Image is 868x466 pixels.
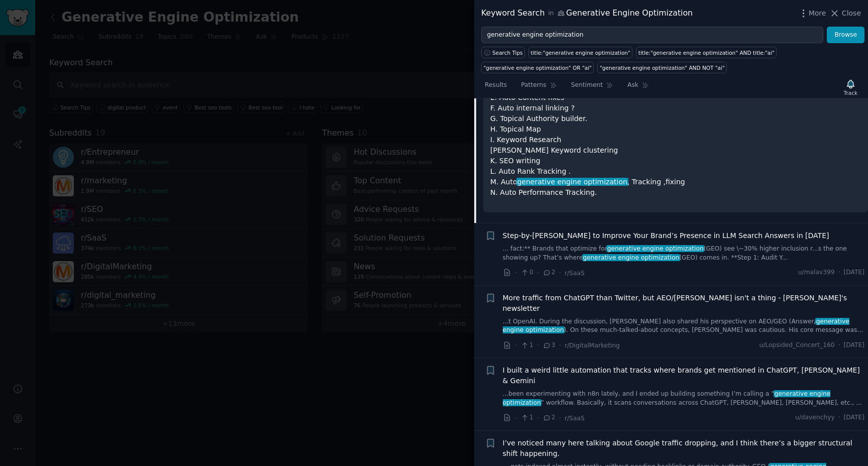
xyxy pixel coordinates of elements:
a: Patterns [517,77,560,98]
span: [DATE] [844,413,864,422]
span: u/Lopsided_Concert_160 [759,341,834,350]
button: Browse [827,27,864,44]
span: 1 [520,341,533,350]
span: u/malav399 [798,268,835,277]
a: Sentiment [568,77,617,98]
span: · [515,413,517,423]
span: generative engine optimization [582,254,680,261]
span: More [809,8,826,19]
span: [DATE] [844,341,864,350]
span: Results [485,81,507,90]
button: More [798,8,826,19]
button: Search Tips [481,47,525,58]
span: Close [842,8,861,19]
a: I’ve noticed many here talking about Google traffic dropping, and I think there’s a bigger struct... [503,438,865,459]
a: title:"generative engine optimization" [528,47,632,58]
span: · [515,340,517,351]
a: ...been experimenting with n8n lately, and I ended up building something I’m calling a “generativ... [503,390,865,407]
span: · [537,413,539,423]
span: r/DigitalMarketing [565,342,620,349]
a: title:"generative engine optimization" AND title:"ai" [636,47,777,58]
span: · [515,268,517,278]
span: generative engine optimization [606,245,704,252]
span: Patterns [521,81,546,90]
a: Results [481,77,510,98]
span: generative engine optimization [516,178,628,186]
span: 2 [542,413,555,422]
div: Track [844,89,857,96]
span: 3 [542,341,555,350]
div: title:"generative engine optimization" [531,49,630,56]
a: ...t OpenAI. During the discussion, [PERSON_NAME] also shared his perspective on AEO/GEO (Answer/... [503,317,865,335]
span: · [537,340,539,351]
span: 0 [520,268,533,277]
span: · [838,268,840,277]
div: title:"generative engine optimization" AND title:"ai" [638,49,775,56]
a: ... fact:** Brands that optimize forgenerative engine optimization(GEO) see \~30% higher inclusio... [503,245,865,262]
span: Search Tips [492,49,523,56]
div: "generative engine optimization" OR "ai" [484,64,592,71]
span: · [559,340,561,351]
a: "generative engine optimization" AND NOT "ai" [597,62,727,73]
a: More traffic from ChatGPT than Twitter, but AEO/[PERSON_NAME] isn't a thing - [PERSON_NAME]'s new... [503,293,865,314]
div: "generative engine optimization" AND NOT "ai" [600,64,725,71]
span: · [537,268,539,278]
div: Keyword Search Generative Engine Optimization [481,7,693,20]
a: Ask [624,77,653,98]
span: r/SaaS [565,415,585,422]
button: Track [840,77,861,98]
span: generative engine optimization [503,390,831,406]
span: · [559,268,561,278]
span: · [838,413,840,422]
span: r/SaaS [565,270,585,277]
a: "generative engine optimization" OR "ai" [481,62,594,73]
span: [DATE] [844,268,864,277]
span: u/davenchyy [795,413,835,422]
span: Sentiment [571,81,603,90]
span: in [548,9,554,18]
a: Step-by-[PERSON_NAME] to Improve Your Brand’s Presence in LLM Search Answers in [DATE] [503,230,829,241]
span: 2 [542,268,555,277]
span: · [559,413,561,423]
input: Try a keyword related to your business [481,27,823,44]
span: · [838,341,840,350]
p: A. Auto Audit B. Auto Error Analysis. C. Auto Fixing All TECH SEO Error D. Auto Content Analysis ... [490,50,861,198]
a: I built a weird little automation that tracks where brands get mentioned in ChatGPT, [PERSON_NAME... [503,365,865,386]
span: 1 [520,413,533,422]
button: Close [829,8,861,19]
span: Ask [627,81,638,90]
